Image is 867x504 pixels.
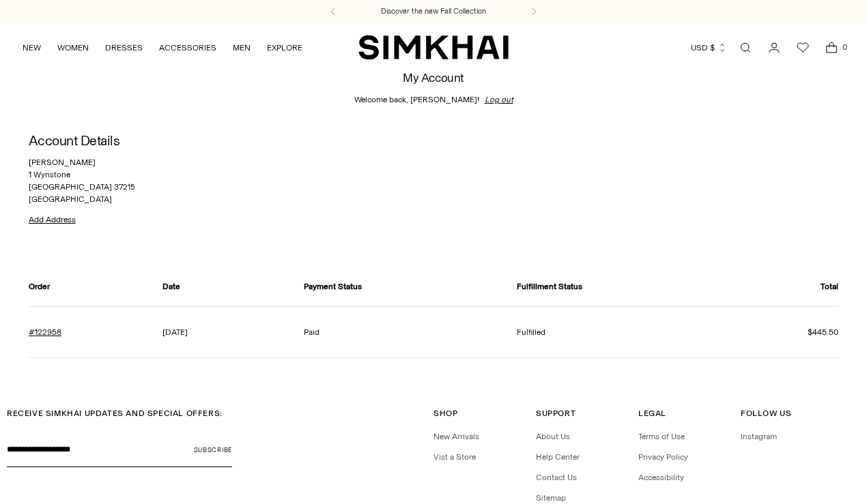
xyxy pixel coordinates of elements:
[761,34,788,61] a: Go to the account page
[285,306,498,357] td: Paid
[638,409,666,418] span: Legal
[434,452,476,462] a: Vist a Store
[741,409,791,418] span: Follow Us
[29,213,76,226] a: Add Address
[354,93,513,106] div: Welcome back, [PERSON_NAME]!
[7,409,223,418] span: RECEIVE SIMKHAI UPDATES AND SPECIAL OFFERS:
[818,34,845,61] a: Open cart modal
[789,34,816,61] a: Wishlist
[285,280,498,307] th: Payment Status
[105,33,143,63] a: DRESSES
[485,93,513,106] a: Log out
[691,33,727,63] button: USD $
[23,33,41,63] a: NEW
[381,6,486,17] a: Discover the new Fall Collection
[233,33,251,63] a: MEN
[498,280,728,307] th: Fulfillment Status
[732,34,759,61] a: Open search modal
[29,280,144,307] th: Order
[536,493,566,503] a: Sitemap
[728,280,838,307] th: Total
[728,306,838,357] td: $445.50
[57,33,89,63] a: WOMEN
[638,473,684,482] a: Accessibility
[29,156,838,205] p: [PERSON_NAME] 1 Wynstone [GEOGRAPHIC_DATA] 37215 [GEOGRAPHIC_DATA]
[638,432,685,441] a: Terms of Use
[358,34,509,61] a: SIMKHAI
[29,133,838,148] h2: Account Details
[267,33,302,63] a: EXPLORE
[159,33,216,63] a: ACCESSORIES
[434,432,479,441] a: New Arrivals
[194,433,232,467] button: Subscribe
[143,280,284,307] th: Date
[29,326,61,338] a: Order number #122958
[536,409,575,418] span: Support
[536,432,570,441] a: About Us
[434,409,457,418] span: Shop
[741,432,777,441] a: Instagram
[536,473,577,482] a: Contact Us
[838,41,851,53] span: 0
[162,327,188,337] time: [DATE]
[403,72,464,85] h1: My Account
[638,452,688,462] a: Privacy Policy
[498,306,728,357] td: Fulfilled
[536,452,580,462] a: Help Center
